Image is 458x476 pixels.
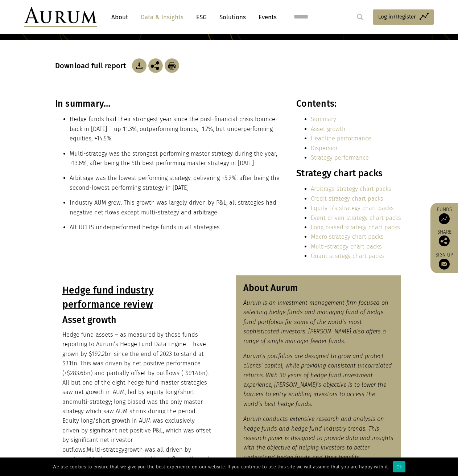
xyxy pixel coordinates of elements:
img: Download Article [132,58,147,73]
a: Summary [311,116,336,123]
a: Data & Insights [137,11,187,24]
u: Hedge fund industry performance review [62,284,154,310]
img: Download Article [165,58,179,73]
h3: Contents: [296,98,401,109]
h3: Download full report [55,61,130,70]
li: Alt UCITS underperformed hedge funds in all strategies [70,223,281,232]
span: Log in/Register [378,12,416,21]
h3: In summary… [55,98,281,109]
li: Multi-strategy was the strongest performing master strategy during the year, +13.6%, after being ... [70,149,281,168]
a: Quant strategy chart packs [311,253,384,259]
a: Credit strategy chart packs [311,195,383,202]
a: ESG [193,11,210,24]
a: Events [255,11,277,24]
a: Strategy performance [311,154,369,161]
span: Multi-strategy [87,446,124,453]
a: Equity l/s strategy chart packs [311,205,394,212]
a: Arbitrage strategy chart packs [311,185,391,192]
em: Aurum’s portfolios are designed to grow and protect clients’ capital, while providing consistent ... [243,353,392,407]
h3: Strategy chart packs [296,168,401,179]
span: multi-strategy [73,398,111,405]
em: Aurum conducts extensive research and analysis on hedge funds and hedge fund industry trends. Thi... [243,415,393,461]
li: Hedge funds had their strongest year since the post-financial crisis bounce-back in [DATE] – up 1... [70,115,281,143]
a: About [108,11,132,24]
li: Arbitrage was the lowest performing strategy, delivering +5.9%, after being the second-lowest per... [70,173,281,193]
a: Multi-strategy chart packs [311,243,382,250]
h3: About Aurum [243,283,394,294]
img: Access Funds [439,213,450,224]
img: Share this post [439,235,450,246]
img: Aurum [24,7,97,27]
a: Event driven strategy chart packs [311,214,401,221]
div: Ok [393,461,405,472]
div: Share [434,230,454,246]
a: Solutions [216,11,249,24]
a: Asset growth [311,126,346,132]
li: Industry AUM grew. This growth was largely driven by P&L; all strategies had negative net flows e... [70,198,281,217]
a: Sign up [434,252,454,270]
img: Share this post [148,58,163,73]
h3: Asset growth [62,315,213,325]
em: Aurum is an investment management firm focused on selecting hedge funds and managing fund of hedg... [243,299,388,345]
a: Headline performance [311,135,371,142]
a: Macro strategy chart packs [311,233,384,240]
a: Long biased strategy chart packs [311,224,400,231]
a: Log in/Register [373,9,434,25]
a: Dispersion [311,145,339,152]
a: Funds [434,206,454,224]
input: Submit [353,10,367,24]
img: Sign up to our newsletter [439,259,450,270]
